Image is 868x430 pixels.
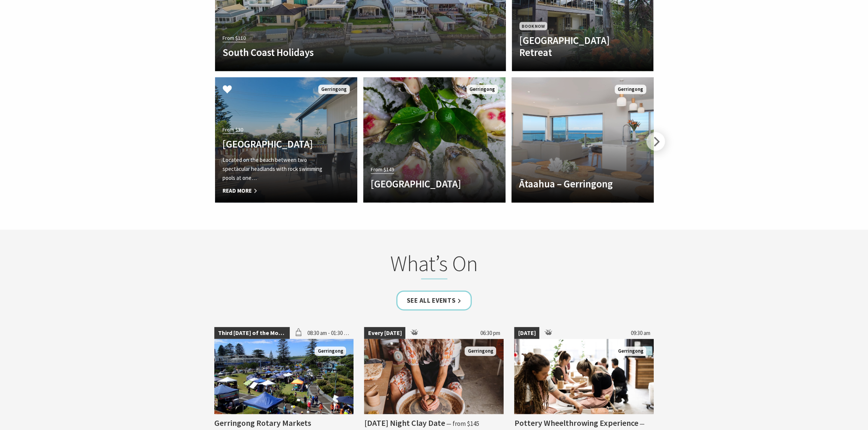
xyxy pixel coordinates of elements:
[287,250,581,280] h2: What’s On
[214,339,354,414] img: Christmas Market and Street Parade
[371,178,477,190] h4: [GEOGRAPHIC_DATA]
[396,291,472,311] a: See all Events
[514,418,638,428] h4: Pottery Wheelthrowing Experience
[466,85,498,94] span: Gerringong
[363,77,505,203] a: From $149 [GEOGRAPHIC_DATA] Gerringong
[446,419,479,428] span: ⁠— from $145
[215,77,357,203] a: From $30 [GEOGRAPHIC_DATA] Located on the beach between two spectacular headlands with rock swimm...
[304,327,354,339] span: 08:30 am - 01:30 pm
[215,77,239,103] button: Click to Favourite Werri Beach Holiday Park
[627,327,654,339] span: 09:30 am
[223,34,246,42] span: From $110
[223,138,328,150] h4: [GEOGRAPHIC_DATA]
[519,22,547,30] span: Book Now
[465,347,496,356] span: Gerringong
[223,125,243,134] span: From $30
[519,34,624,59] h4: [GEOGRAPHIC_DATA] Retreat
[511,77,654,203] a: Another Image Used Ātaahua – Gerringong Gerringong
[214,327,290,339] span: Third [DATE] of the Month
[519,178,625,190] h4: Ātaahua – Gerringong
[318,85,350,94] span: Gerringong
[364,327,405,339] span: Every [DATE]
[364,339,504,414] img: Photo shows female sitting at pottery wheel with hands on a ball of clay
[364,418,445,428] h4: [DATE] Night Clay Date
[223,155,328,183] p: Located on the beach between two spectacular headlands with rock swimming pools at one…
[214,418,311,428] h4: Gerringong Rotary Markets
[223,46,455,58] h4: South Coast Holidays
[223,186,328,195] span: Read More
[615,347,646,356] span: Gerringong
[514,339,654,414] img: Picture of a group of people sitting at a pottery wheel making pots with clay a
[615,85,646,94] span: Gerringong
[476,327,504,339] span: 06:30 pm
[514,327,539,339] span: [DATE]
[371,165,394,174] span: From $149
[314,347,346,356] span: Gerringong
